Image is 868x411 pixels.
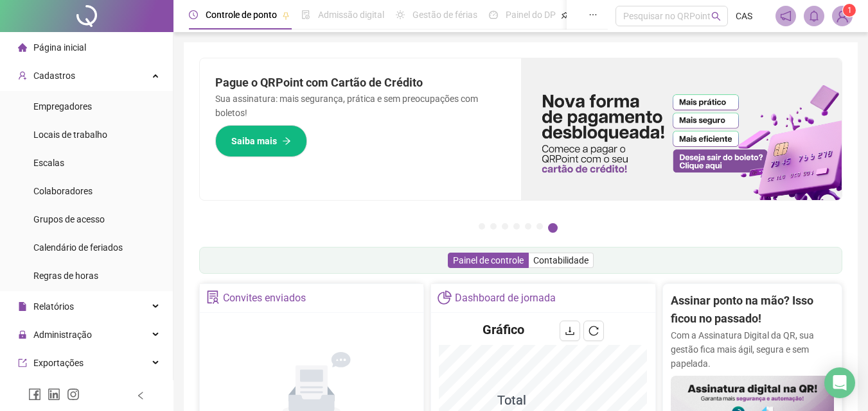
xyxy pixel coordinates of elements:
span: Regras de horas [33,271,98,281]
span: Escalas [33,158,64,168]
span: user-add [18,71,27,80]
span: bell [808,10,820,22]
span: Saiba mais [231,134,277,148]
button: Saiba mais [215,125,307,157]
span: facebook [28,388,41,401]
img: 12115 [833,6,852,26]
img: banner%2F096dab35-e1a4-4d07-87c2-cf089f3812bf.png [521,58,842,200]
span: Controle de ponto [206,10,277,20]
span: arrow-right [282,137,291,146]
p: Sua assinatura: mais segurança, prática e sem preocupações com boletos! [215,92,506,120]
span: clock-circle [189,10,198,19]
span: notification [780,10,792,22]
h2: Assinar ponto na mão? Isso ficou no passado! [671,292,834,328]
button: 4 [513,223,520,230]
span: Painel de controle [453,255,524,265]
span: reload [589,326,599,336]
span: Cadastros [33,71,75,81]
span: Administração [33,330,92,340]
h4: Gráfico [483,321,524,339]
span: 1 [847,6,852,15]
div: Dashboard de jornada [455,287,556,309]
span: search [711,12,721,21]
div: Open Intercom Messenger [824,367,855,398]
span: download [565,326,575,336]
span: Exportações [33,358,84,368]
span: left [136,391,145,400]
span: file-done [301,10,310,19]
span: Relatórios [33,301,74,312]
span: file [18,302,27,311]
span: home [18,43,27,52]
span: Painel do DP [506,10,556,20]
span: lock [18,330,27,339]
span: Gestão de férias [412,10,477,20]
span: Empregadores [33,101,92,112]
span: pie-chart [438,290,451,304]
span: Grupos de acesso [33,214,105,224]
button: 7 [548,223,558,233]
span: Contabilidade [533,255,589,265]
span: Locais de trabalho [33,130,107,140]
span: pushpin [282,12,290,19]
span: Página inicial [33,42,86,53]
span: dashboard [489,10,498,19]
span: linkedin [48,388,60,401]
span: instagram [67,388,80,401]
h2: Pague o QRPoint com Cartão de Crédito [215,74,506,92]
span: CAS [736,9,752,23]
span: pushpin [561,12,569,19]
button: 5 [525,223,531,230]
span: solution [206,290,220,304]
span: ellipsis [589,10,598,19]
button: 3 [502,223,508,230]
button: 2 [490,223,497,230]
button: 1 [479,223,485,230]
div: Convites enviados [223,287,306,309]
span: export [18,358,27,367]
span: Colaboradores [33,186,93,196]
sup: Atualize o seu contato no menu Meus Dados [843,4,856,17]
button: 6 [536,223,543,230]
span: Calendário de feriados [33,242,123,253]
span: Admissão digital [318,10,384,20]
p: Com a Assinatura Digital da QR, sua gestão fica mais ágil, segura e sem papelada. [671,328,834,371]
span: sun [396,10,405,19]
